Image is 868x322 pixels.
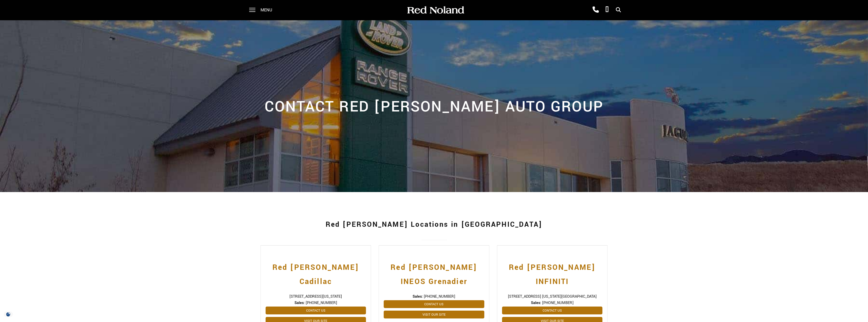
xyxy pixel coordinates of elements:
img: Red Noland Auto Group [406,6,465,15]
a: Red [PERSON_NAME] INEOS Grenadier [384,255,484,289]
span: [PHONE_NUMBER] [306,300,337,306]
img: Opt-Out Icon [3,312,14,317]
a: Contact Us [502,307,603,314]
h2: Contact Red [PERSON_NAME] Auto Group [261,95,608,118]
span: [PHONE_NUMBER] [424,294,455,299]
a: Red [PERSON_NAME] Cadillac [266,255,366,289]
section: Click to Open Cookie Consent Modal [3,312,14,317]
a: Visit Our Site [384,311,484,318]
a: Red [PERSON_NAME] INFINITI [502,255,603,289]
a: Contact Us [266,307,366,314]
strong: Sales: [531,300,541,306]
h1: Red [PERSON_NAME] Locations in [GEOGRAPHIC_DATA] [261,215,608,235]
span: [PHONE_NUMBER] [542,300,574,306]
span: [STREET_ADDRESS] [US_STATE][GEOGRAPHIC_DATA] [502,294,603,299]
span: [STREET_ADDRESS][US_STATE] [266,294,366,299]
strong: Sales: [413,294,423,299]
a: Contact Us [384,300,484,308]
strong: Sales: [294,300,305,306]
